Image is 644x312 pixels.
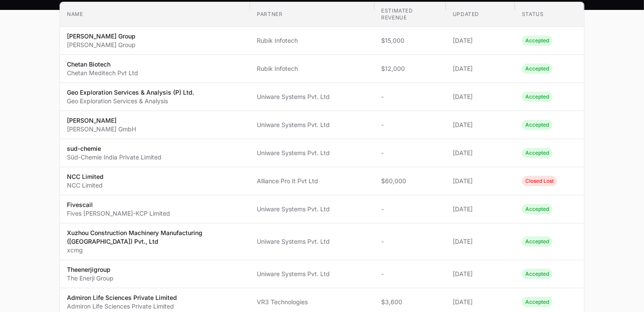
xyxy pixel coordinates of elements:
[67,172,104,181] p: NCC Limited
[453,64,508,73] span: [DATE]
[67,97,194,105] p: Geo Exploration Services & Analysis
[67,88,194,97] p: Geo Exploration Services & Analysis (P) Ltd.
[453,149,508,157] span: [DATE]
[67,302,177,311] p: Admiron Life Sciences Private Limited
[67,153,161,162] p: Süd-Chemie India Private Limited
[67,125,136,134] p: [PERSON_NAME] GmbH
[381,92,439,101] span: -
[381,270,439,278] span: -
[257,177,367,185] span: Alliance Pro It Pvt Ltd
[67,274,114,283] p: The Enerji Group
[257,270,367,278] span: Uniware Systems Pvt. Ltd
[67,144,161,153] p: sud-chemie
[257,121,367,129] span: Uniware Systems Pvt. Ltd
[381,237,439,246] span: -
[453,237,508,246] span: [DATE]
[257,149,367,157] span: Uniware Systems Pvt. Ltd
[67,229,243,246] p: Xuzhou Construction Machinery Manufacturing ([GEOGRAPHIC_DATA]) Pvt., Ltd
[381,121,439,129] span: -
[381,149,439,157] span: -
[453,36,508,45] span: [DATE]
[453,205,508,213] span: [DATE]
[257,36,367,45] span: Rubik Infotech
[67,201,170,209] p: Fivescail
[374,2,446,27] th: Estimated revenue
[67,32,136,41] p: [PERSON_NAME] Group
[257,237,367,246] span: Uniware Systems Pvt. Ltd
[67,69,138,77] p: Chetan Meditech Pvt Ltd
[257,205,367,213] span: Uniware Systems Pvt. Ltd
[60,2,250,27] th: Name
[67,209,170,218] p: Fives [PERSON_NAME]-KCP Limited
[67,41,136,49] p: [PERSON_NAME] Group
[250,2,374,27] th: Partner
[67,116,136,125] p: [PERSON_NAME]
[453,92,508,101] span: [DATE]
[67,246,243,255] p: xcmg
[381,205,439,213] span: -
[67,293,177,302] p: Admiron Life Sciences Private Limited
[381,298,439,306] span: $3,600
[257,298,367,306] span: VR3 Technologies
[453,270,508,278] span: [DATE]
[257,64,367,73] span: Rubik Infotech
[446,2,515,27] th: Updated
[453,121,508,129] span: [DATE]
[67,265,114,274] p: Theenerjigroup
[515,2,584,27] th: Status
[453,298,508,306] span: [DATE]
[381,177,439,185] span: $60,000
[453,177,508,185] span: [DATE]
[381,64,439,73] span: $12,000
[381,36,439,45] span: $15,000
[257,92,367,101] span: Uniware Systems Pvt. Ltd
[67,181,104,190] p: NCC Limited
[67,60,138,69] p: Chetan Biotech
